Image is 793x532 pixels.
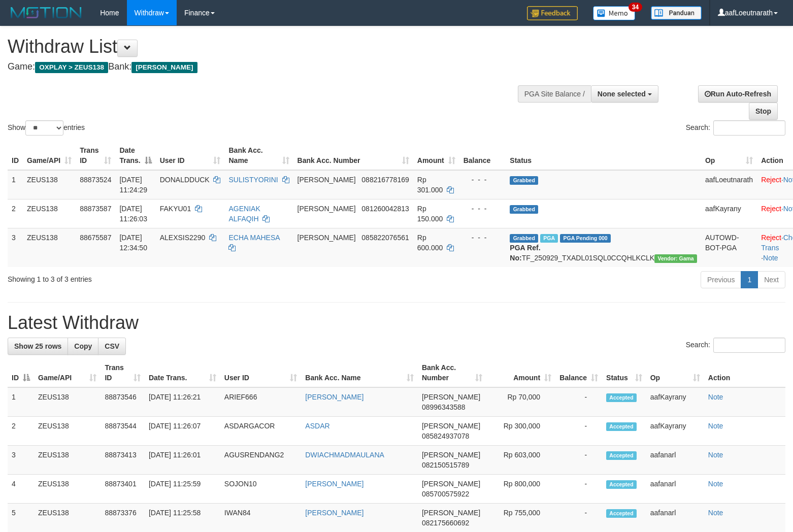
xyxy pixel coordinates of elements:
td: AUTOWD-BOT-PGA [701,228,757,267]
a: CSV [98,338,126,355]
a: Note [708,393,723,401]
span: Copy 085822076561 to clipboard [361,234,409,242]
th: Trans ID: activate to sort column ascending [76,141,115,170]
h1: Withdraw List [8,37,518,57]
a: DWIACHMADMAULANA [305,451,384,459]
a: Note [708,451,723,459]
label: Search: [686,120,785,136]
th: ID: activate to sort column descending [8,358,34,387]
span: Accepted [606,422,637,431]
span: ALEXSIS2290 [160,234,206,242]
b: PGA Ref. No: [510,244,540,262]
span: [DATE] 11:26:03 [119,205,147,223]
a: [PERSON_NAME] [305,393,364,401]
a: Note [708,509,723,517]
span: [PERSON_NAME] [131,62,197,73]
a: AGENIAK ALFAQIH [228,205,260,223]
th: Amount: activate to sort column ascending [486,358,555,387]
a: Previous [701,271,741,288]
a: ASDAR [305,422,329,430]
th: Status: activate to sort column ascending [602,358,646,387]
span: Accepted [606,451,637,460]
td: - [555,417,602,446]
h1: Latest Withdraw [8,313,785,333]
span: Rp 301.000 [417,176,443,194]
th: ID [8,141,23,170]
td: 88873544 [101,417,145,446]
span: PGA Pending [560,234,611,243]
td: aafKayrany [701,199,757,228]
span: [PERSON_NAME] [298,205,356,213]
td: aafKayrany [646,417,704,446]
a: Reject [761,234,781,242]
th: Bank Acc. Number: activate to sort column ascending [293,141,413,170]
img: panduan.png [651,6,702,20]
th: User ID: activate to sort column ascending [220,358,301,387]
td: Rp 70,000 [486,387,555,417]
img: Button%20Memo.svg [593,6,636,20]
a: [PERSON_NAME] [305,509,364,517]
th: Game/API: activate to sort column ascending [23,141,76,170]
div: - - - [464,232,502,243]
td: 2 [8,417,34,446]
td: SOJON10 [220,475,301,504]
td: ZEUS138 [23,228,76,267]
th: Bank Acc. Name: activate to sort column ascending [301,358,418,387]
td: - [555,475,602,504]
td: Rp 603,000 [486,446,555,475]
a: ECHA MAHESA [228,234,279,242]
input: Search: [713,338,785,353]
span: None selected [598,90,646,98]
select: Showentries [25,120,63,136]
span: Copy 085700575922 to clipboard [422,490,469,498]
th: Bank Acc. Number: activate to sort column ascending [418,358,486,387]
td: aafKayrany [646,387,704,417]
span: Accepted [606,480,637,489]
td: Rp 800,000 [486,475,555,504]
span: 88873587 [80,205,111,213]
a: Copy [68,338,98,355]
td: 3 [8,446,34,475]
label: Search: [686,338,785,353]
th: Bank Acc. Name: activate to sort column ascending [224,141,293,170]
span: DONALDDUCK [160,176,210,184]
th: Balance [459,141,506,170]
a: SULISTYORINI [228,176,278,184]
th: Status [506,141,701,170]
span: 34 [629,3,642,12]
th: Date Trans.: activate to sort column descending [115,141,155,170]
a: [PERSON_NAME] [305,480,364,488]
td: [DATE] 11:25:59 [145,475,220,504]
td: aafLoeutnarath [701,170,757,199]
span: FAKYU01 [160,205,191,213]
div: Showing 1 to 3 of 3 entries [8,270,323,284]
span: Accepted [606,509,637,518]
span: [PERSON_NAME] [422,422,480,430]
td: - [555,446,602,475]
img: MOTION_logo.png [8,5,85,20]
img: Feedback.jpg [527,6,578,20]
a: Reject [761,205,781,213]
span: [PERSON_NAME] [422,451,480,459]
span: Copy 088216778169 to clipboard [361,176,409,184]
td: aafanarl [646,446,704,475]
div: - - - [464,204,502,214]
th: Balance: activate to sort column ascending [555,358,602,387]
a: Next [757,271,785,288]
td: ASDARGACOR [220,417,301,446]
td: 88873401 [101,475,145,504]
td: 3 [8,228,23,267]
span: Grabbed [510,176,538,185]
span: Grabbed [510,234,538,243]
a: Stop [749,103,778,120]
a: Reject [761,176,781,184]
span: Copy 081260042813 to clipboard [361,205,409,213]
th: Op: activate to sort column ascending [701,141,757,170]
span: Rp 600.000 [417,234,443,252]
td: [DATE] 11:26:21 [145,387,220,417]
th: Amount: activate to sort column ascending [413,141,459,170]
span: [DATE] 12:34:50 [119,234,147,252]
td: aafanarl [646,475,704,504]
th: Action [704,358,785,387]
td: 88873413 [101,446,145,475]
